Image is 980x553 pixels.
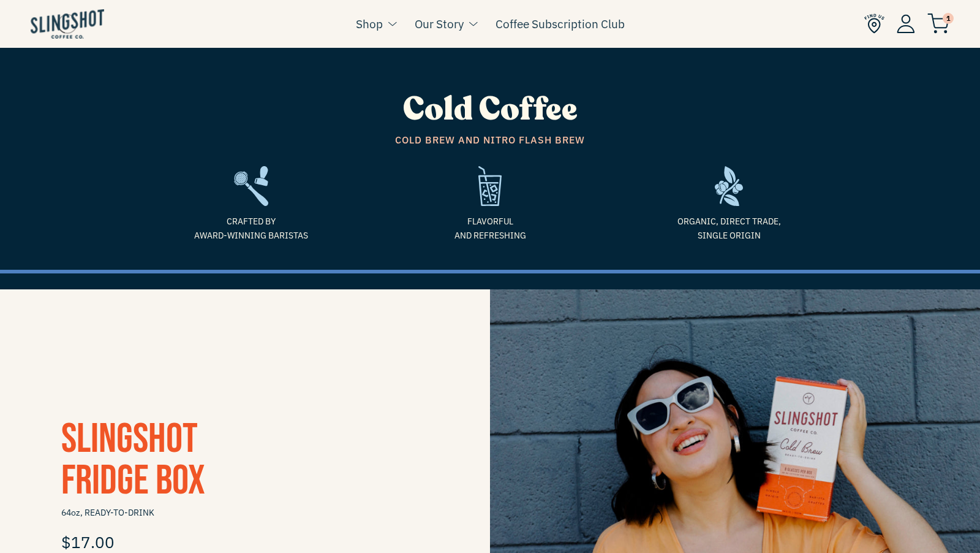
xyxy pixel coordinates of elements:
img: Account [897,14,915,33]
img: refreshing-1635975143169.svg [478,166,501,206]
a: 1 [927,16,949,31]
a: Coffee Subscription Club [496,15,625,33]
a: SlingshotFridge Box [61,414,205,506]
span: Crafted by Award-Winning Baristas [141,215,361,242]
img: frame-1635784469962.svg [715,166,744,206]
span: Cold Coffee [403,88,578,131]
img: cart [927,13,949,34]
a: Shop [356,15,383,33]
span: Slingshot Fridge Box [61,414,205,506]
span: 1 [943,13,954,24]
span: 64oz, READY-TO-DRINK [61,502,429,524]
a: Our Story [415,15,464,33]
img: frame2-1635783918803.svg [234,166,269,206]
img: Find Us [864,13,884,34]
span: Organic, Direct Trade, Single Origin [619,215,839,242]
span: Cold Brew and Nitro Flash Brew [141,132,839,148]
span: Flavorful and refreshing [380,215,600,242]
